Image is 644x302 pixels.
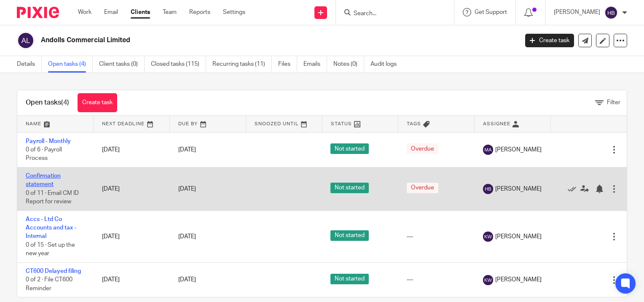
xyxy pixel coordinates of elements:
span: [DATE] [178,234,196,240]
a: CT600 Delayed filing [26,268,81,274]
span: [PERSON_NAME] [495,232,542,241]
a: Create task [78,93,117,112]
span: [DATE] [178,277,196,283]
a: Notes (0) [333,56,364,73]
span: Not started [330,274,369,284]
img: svg%3E [483,145,493,155]
span: 0 of 2 · File CT600 Reminder [26,277,72,291]
a: Emails [303,56,327,73]
span: 0 of 6 · Payroll Process [26,147,62,162]
a: Reports [189,8,210,16]
span: Not started [330,143,369,154]
img: svg%3E [17,32,35,49]
a: Email [104,8,118,16]
a: Team [163,8,177,16]
span: Overdue [407,143,438,154]
div: --- [407,232,466,241]
span: Not started [330,230,369,241]
span: 0 of 11 · Email CM ID Report for review [26,190,79,205]
a: Create task [525,34,574,47]
a: Confirmation statement [26,173,61,187]
span: [DATE] [178,186,196,192]
span: (4) [61,99,69,106]
span: Get Support [475,9,507,15]
a: Files [278,56,297,73]
a: Details [17,56,42,73]
img: svg%3E [483,275,493,285]
a: Clients [131,8,150,16]
input: Search [353,10,429,18]
a: Settings [223,8,245,16]
span: [PERSON_NAME] [495,275,542,284]
span: [PERSON_NAME] [495,146,542,154]
img: svg%3E [483,232,493,242]
a: Payroll - Monthly [26,138,71,144]
span: Snoozed Until [255,121,299,126]
a: Mark as done [568,185,580,193]
img: svg%3E [604,6,618,19]
a: Client tasks (0) [99,56,145,73]
img: svg%3E [483,184,493,194]
td: [DATE] [94,210,170,262]
span: [DATE] [178,147,196,153]
span: [PERSON_NAME] [495,185,542,193]
h2: Andolls Commercial Limited [41,36,418,45]
p: [PERSON_NAME] [554,8,600,16]
div: --- [407,275,466,284]
span: Not started [330,183,369,193]
a: Closed tasks (115) [151,56,206,73]
span: Overdue [407,183,438,193]
a: Work [78,8,91,16]
a: Open tasks (4) [48,56,93,73]
span: Status [331,121,352,126]
td: [DATE] [94,132,170,167]
a: Recurring tasks (11) [212,56,272,73]
span: 0 of 15 · Set up the new year [26,242,75,257]
a: Accs - Ltd Co Accounts and tax - Internal [26,216,76,240]
span: Filter [607,100,620,105]
span: Tags [407,121,421,126]
img: Pixie [17,7,59,18]
td: [DATE] [94,262,170,297]
td: [DATE] [94,167,170,210]
a: Audit logs [370,56,403,73]
h1: Open tasks [26,98,69,107]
